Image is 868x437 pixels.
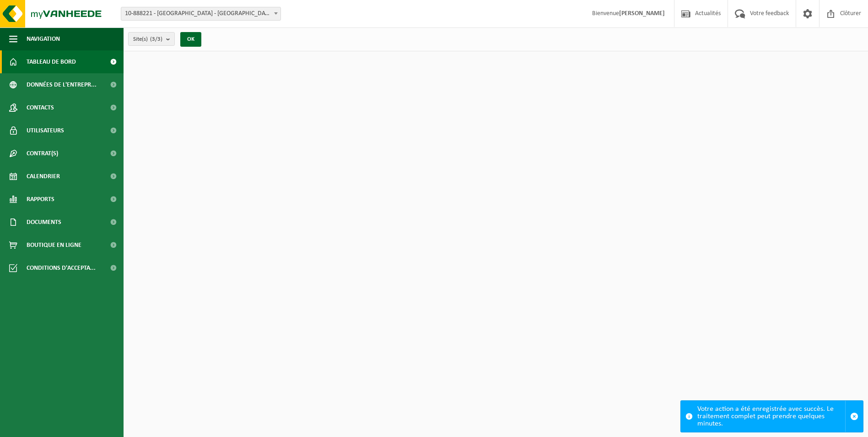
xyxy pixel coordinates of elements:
[128,32,175,46] button: Site(s)(3/3)
[27,73,97,96] span: Données de l'entrepr...
[27,257,96,279] span: Conditions d'accepta...
[27,142,58,165] span: Contrat(s)
[27,50,76,73] span: Tableau de bord
[27,96,54,119] span: Contacts
[27,119,64,142] span: Utilisateurs
[121,7,280,20] span: 10-888221 - NORD ALU - DOUVRIN
[27,234,81,257] span: Boutique en ligne
[133,33,162,46] span: Site(s)
[697,401,845,432] div: Votre action a été enregistrée avec succès. Le traitement complet peut prendre quelques minutes.
[27,211,61,234] span: Documents
[180,32,201,47] button: OK
[619,10,665,17] strong: [PERSON_NAME]
[27,27,60,50] span: Navigation
[27,165,60,188] span: Calendrier
[27,188,54,211] span: Rapports
[150,36,162,42] count: (3/3)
